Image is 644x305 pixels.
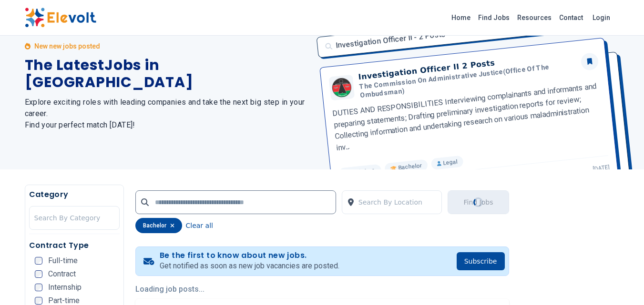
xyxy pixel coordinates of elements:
h5: Contract Type [29,240,120,251]
span: Part-time [48,297,80,305]
h1: The Latest Jobs in [GEOGRAPHIC_DATA] [25,57,311,91]
h5: Category [29,189,120,200]
a: Home [448,10,474,25]
span: Full-time [48,257,78,265]
button: Subscribe [457,252,505,270]
a: Find Jobs [474,10,513,25]
a: Contact [555,10,587,25]
button: Find JobsLoading... [448,190,509,214]
p: New new jobs posted [34,41,100,51]
input: Internship [35,284,42,291]
button: Clear all [186,218,213,233]
input: Part-time [35,297,42,305]
input: Full-time [35,257,42,265]
input: Contract [35,270,42,278]
span: Contract [48,270,76,278]
div: Loading... [472,196,484,208]
img: Elevolt [25,8,96,28]
h2: Explore exciting roles with leading companies and take the next big step in your career. Find you... [25,97,311,131]
p: Loading job posts... [135,284,509,295]
iframe: Chat Widget [596,259,644,305]
a: Login [587,8,616,27]
p: Get notified as soon as new job vacancies are posted. [160,260,339,272]
div: bachelor [135,218,182,233]
h4: Be the first to know about new jobs. [160,251,339,260]
span: Internship [48,284,82,291]
a: Resources [513,10,555,25]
